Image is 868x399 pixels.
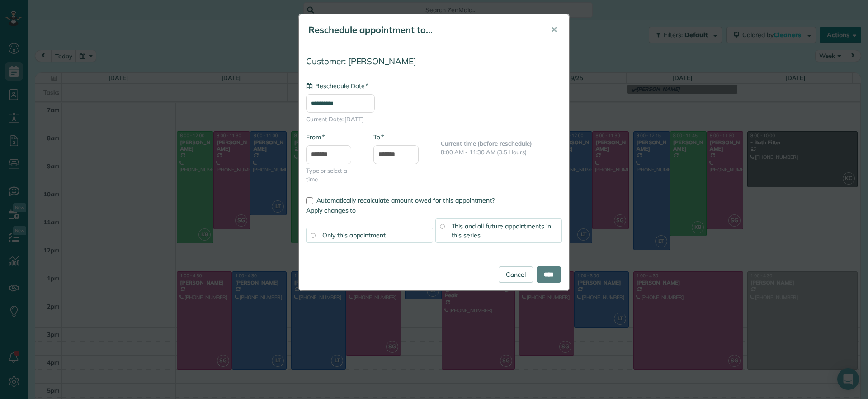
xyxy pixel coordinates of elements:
span: Automatically recalculate amount owed for this appointment? [316,196,495,204]
h5: Reschedule appointment to... [308,24,538,36]
p: 8:00 AM - 11:30 AM (3.5 Hours) [441,148,562,157]
input: Only this appointment [311,233,315,237]
span: Only this appointment [322,231,386,239]
label: To [373,133,384,142]
h4: Customer: [PERSON_NAME] [306,57,562,66]
span: Current Date: [DATE] [306,115,562,123]
label: Apply changes to [306,206,562,215]
label: From [306,133,325,142]
span: ✕ [551,24,557,35]
span: This and all future appointments in this series [452,222,552,239]
input: This and all future appointments in this series [440,224,444,228]
b: Current time (before reschedule) [441,140,532,147]
span: Type or select a time [306,166,360,184]
label: Reschedule Date [306,81,368,90]
a: Cancel [499,266,533,283]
